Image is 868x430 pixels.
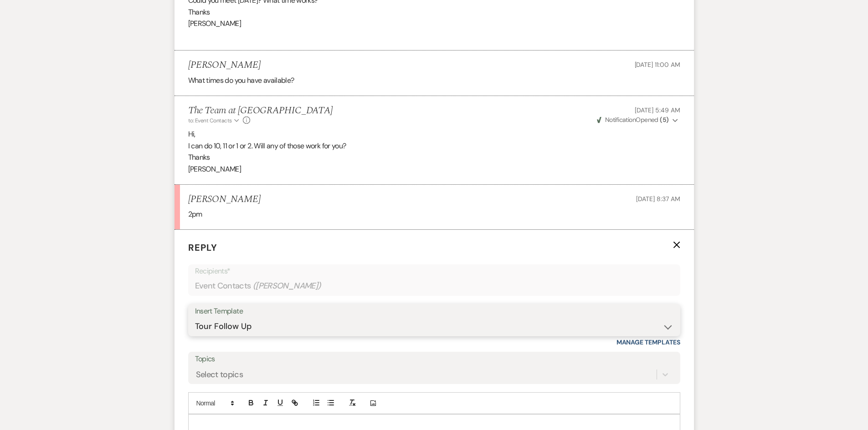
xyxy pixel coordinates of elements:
[605,116,636,124] span: Notification
[195,305,673,318] div: Insert Template
[188,163,680,175] p: [PERSON_NAME]
[597,116,669,124] span: Opened
[188,194,261,205] h5: [PERSON_NAME]
[636,195,680,203] span: [DATE] 8:37 AM
[188,117,232,124] span: to: Event Contacts
[188,105,333,116] h5: The Team at [GEOGRAPHIC_DATA]
[188,116,241,125] button: to: Event Contacts
[188,208,680,220] p: 2pm
[596,115,680,125] button: NotificationOpened (5)
[635,61,680,69] span: [DATE] 11:00 AM
[635,106,680,114] span: [DATE] 5:49 AM
[188,242,217,253] span: Reply
[188,128,680,140] p: Hi,
[253,280,321,292] span: ( [PERSON_NAME] )
[195,277,673,295] div: Event Contacts
[188,75,680,86] p: What times do you have available?
[195,265,673,277] p: Recipients*
[616,338,680,346] a: Manage Templates
[188,18,680,30] p: [PERSON_NAME]
[195,353,673,366] label: Topics
[660,116,668,124] strong: ( 5 )
[188,152,680,163] p: Thanks
[188,140,680,152] p: I can do 10, 11 or 1 or 2. Will any of those work for you?
[196,369,243,381] div: Select topics
[188,6,680,18] p: Thanks
[188,60,261,71] h5: [PERSON_NAME]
